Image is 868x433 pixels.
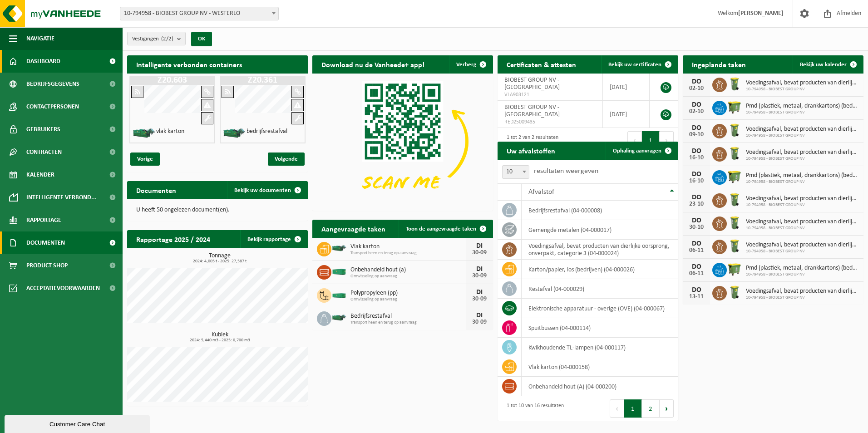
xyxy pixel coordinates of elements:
[312,74,493,209] img: Download de VHEPlus App
[522,357,678,377] td: vlak karton (04-000158)
[132,332,308,343] h3: Kubiek
[660,131,674,149] button: Next
[522,220,678,240] td: gemengde metalen (04-000017)
[687,108,705,115] div: 02-10
[132,253,308,264] h3: Tonnage
[406,226,476,232] span: Toon de aangevraagde taken
[613,148,661,154] span: Ophaling aanvragen
[470,296,488,302] div: 30-09
[350,243,466,251] span: Vlak karton
[504,118,596,126] span: RED25009435
[522,201,678,220] td: bedrijfsrestafval (04-000008)
[522,279,678,299] td: restafval (04-000029)
[727,123,742,138] img: WB-0140-HPE-GN-50
[26,277,100,300] span: Acceptatievoorwaarden
[687,78,705,85] div: DO
[746,288,859,295] span: Voedingsafval, bevat producten van dierlijke oorsprong, onverpakt, categorie 3
[350,274,466,279] span: Omwisseling op aanvraag
[470,266,488,273] div: DI
[738,10,784,17] strong: [PERSON_NAME]
[222,76,303,85] h1: Z20.361
[746,295,859,300] span: 10-794958 - BIOBEST GROUP NV
[470,273,488,279] div: 30-09
[687,155,705,161] div: 16-10
[132,32,173,46] span: Vestigingen
[26,186,97,209] span: Intelligente verbond...
[504,104,560,118] span: BIOBEST GROUP NV - [GEOGRAPHIC_DATA]
[534,167,598,175] label: resultaten weergeven
[470,250,488,256] div: 30-09
[26,163,54,186] span: Kalender
[350,320,466,325] span: Transport heen en terug op aanvraag
[727,261,742,277] img: WB-1100-HPE-GN-50
[504,77,560,91] span: BIOBEST GROUP NV - [GEOGRAPHIC_DATA]
[120,7,279,20] span: 10-794958 - BIOBEST GROUP NV - WESTERLO
[127,32,186,45] button: Vestigingen(2/2)
[26,141,62,163] span: Contracten
[687,224,705,231] div: 30-10
[26,73,79,95] span: Bedrijfsgegevens
[312,55,434,73] h2: Download nu de Vanheede+ app!
[331,290,347,299] img: HK-XC-20-GN-00
[522,318,678,338] td: spuitbussen (04-000114)
[504,91,596,98] span: VLA903121
[331,244,347,252] img: HK-XZ-20-GN-01
[746,110,859,115] span: 10-794958 - BIOBEST GROUP NV
[350,290,466,297] span: Polypropyleen (pp)
[528,188,554,196] span: Afvalstof
[350,266,466,274] span: Onbehandeld hout (a)
[800,62,847,68] span: Bekijk uw kalender
[687,240,705,247] div: DO
[133,128,155,139] img: HK-XZ-20-GN-01
[26,50,60,73] span: Dashboard
[350,297,466,302] span: Omwisseling op aanvraag
[522,338,678,357] td: kwikhoudende TL-lampen (04-000117)
[624,399,642,418] button: 1
[687,286,705,294] div: DO
[727,76,742,92] img: WB-0140-HPE-GN-50
[746,133,859,138] span: 10-794958 - BIOBEST GROUP NV
[746,156,859,162] span: 10-794958 - BIOBEST GROUP NV
[683,55,755,73] h2: Ingeplande taken
[26,231,65,254] span: Documenten
[156,128,184,135] h4: vlak karton
[470,319,488,325] div: 30-09
[687,217,705,224] div: DO
[627,131,642,149] button: Previous
[746,265,859,272] span: Pmd (plastiek, metaal, drankkartons) (bedrijven)
[746,202,859,208] span: 10-794958 - BIOBEST GROUP NV
[727,146,742,161] img: WB-0140-HPE-GN-50
[161,36,173,42] count: (2/2)
[130,153,160,166] span: Vorige
[727,285,742,300] img: WB-0140-HPE-GN-50
[502,130,558,150] div: 1 tot 2 van 2 resultaten
[687,201,705,207] div: 23-10
[727,238,742,254] img: WB-0140-HPE-GN-50
[470,242,488,250] div: DI
[606,142,677,160] a: Ophaling aanvragen
[503,166,529,178] span: 10
[746,249,859,254] span: 10-794958 - BIOBEST GROUP NV
[26,95,79,118] span: Contactpersonen
[522,299,678,318] td: elektronische apparatuur - overige (OVE) (04-000067)
[132,338,308,343] span: 2024: 5,440 m3 - 2025: 0,700 m3
[746,272,859,277] span: 10-794958 - BIOBEST GROUP NV
[608,62,661,68] span: Bekijk uw certificaten
[687,294,705,300] div: 13-11
[132,259,308,264] span: 2024: 4,005 t - 2025: 27,587 t
[642,131,660,149] button: 1
[687,271,705,277] div: 06-11
[331,267,347,276] img: HK-XC-30-GN-00
[136,207,299,213] p: U heeft 50 ongelezen document(en).
[502,399,564,418] div: 1 tot 10 van 16 resultaten
[603,74,650,101] td: [DATE]
[687,85,705,92] div: 02-10
[350,251,466,256] span: Transport heen en terug op aanvraag
[120,7,278,20] span: 10-794958 - BIOBEST GROUP NV - WESTERLO
[687,263,705,271] div: DO
[660,399,674,418] button: Next
[127,230,219,248] h2: Rapportage 2025 / 2024
[746,79,859,87] span: Voedingsafval, bevat producten van dierlijke oorsprong, onverpakt, categorie 3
